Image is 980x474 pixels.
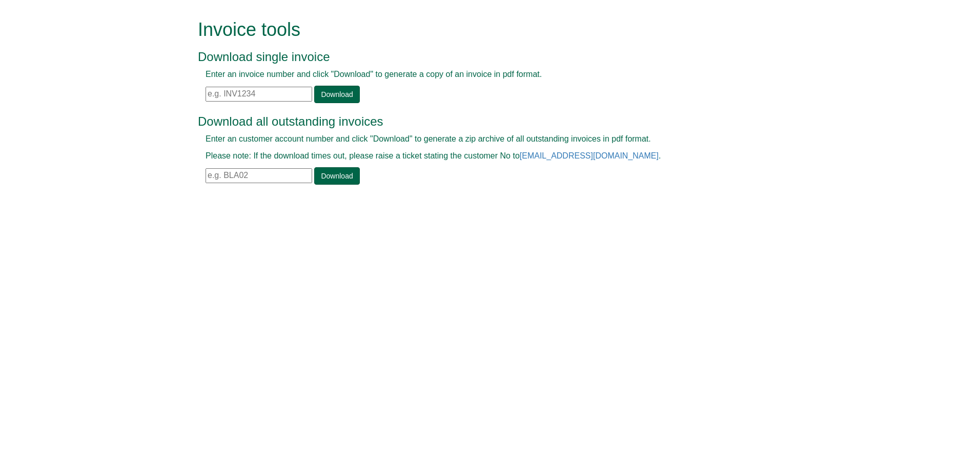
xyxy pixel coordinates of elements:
a: Download [314,167,359,185]
h1: Invoice tools [198,19,759,40]
h3: Download single invoice [198,50,759,64]
a: [EMAIL_ADDRESS][DOMAIN_NAME] [520,151,659,160]
p: Enter an customer account number and click "Download" to generate a zip archive of all outstandin... [206,133,751,145]
input: e.g. BLA02 [206,168,312,183]
p: Please note: If the download times out, please raise a ticket stating the customer No to . [206,150,751,162]
a: Download [314,86,359,103]
input: e.g. INV1234 [206,87,312,102]
p: Enter an invoice number and click "Download" to generate a copy of an invoice in pdf format. [206,69,751,81]
h3: Download all outstanding invoices [198,115,759,128]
